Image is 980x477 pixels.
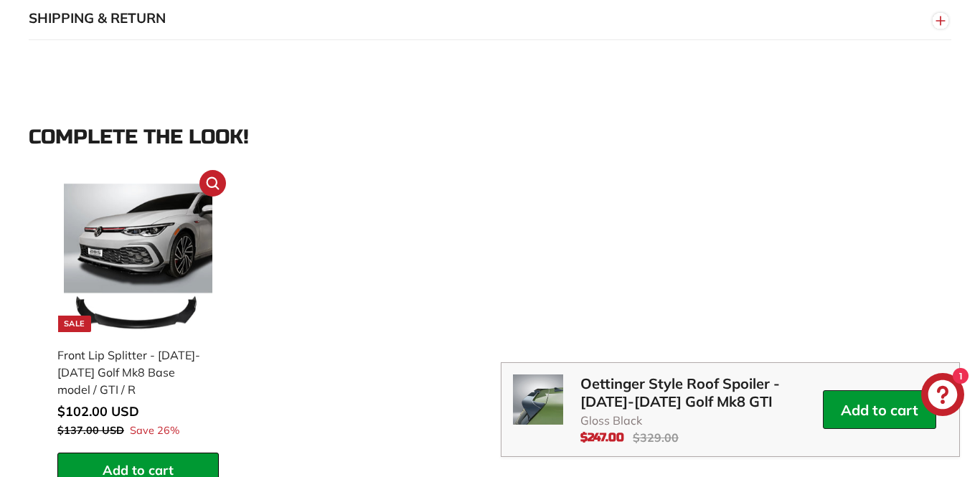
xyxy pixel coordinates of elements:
compare-at-price: $329.00 [633,430,679,445]
sale-price: $247.00 [580,430,624,445]
inbox-online-store-chat: Shopify online store chat [917,373,969,420]
button-content: Add to cart [841,401,918,419]
img: Oettinger Style Roof Spoiler - 2022-2025 Golf Mk8 GTI [513,374,563,425]
span: Gloss Black [580,413,823,428]
a: Sale Front Lip Splitter - [DATE]-[DATE] Golf Mk8 Base model / GTI / R Save 26% [57,177,219,453]
span: $102.00 USD [57,403,139,420]
span: Save 26% [130,423,179,439]
div: Front Lip Splitter - [DATE]-[DATE] Golf Mk8 Base model / GTI / R [57,346,204,398]
span: $137.00 USD [57,424,124,437]
span: Oettinger Style Roof Spoiler - [DATE]-[DATE] Golf Mk8 GTI [580,374,823,410]
div: Complete the look! [29,126,951,148]
div: Sale [58,316,91,332]
button: Add to cart [823,390,936,429]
